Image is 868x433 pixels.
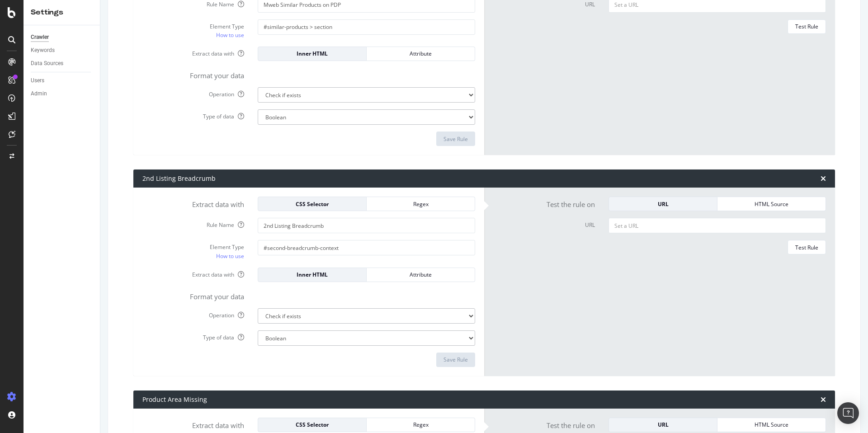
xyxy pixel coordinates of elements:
div: Settings [31,7,93,18]
input: Provide a name [258,218,475,233]
label: URL [486,218,602,229]
div: Element Type [142,243,244,251]
label: Format your data [136,68,251,80]
button: HTML Source [717,197,826,211]
div: Inner HTML [265,271,359,278]
label: Operation [136,87,251,98]
label: Format your data [136,289,251,301]
button: Attribute [367,268,475,282]
a: Users [31,76,94,85]
div: Product Area Missing [142,395,207,404]
div: Element Type [142,23,244,30]
div: Data Sources [31,59,63,68]
div: URL [616,200,710,208]
div: HTML Source [725,421,818,428]
div: times [821,396,826,403]
label: Type of data [136,109,251,120]
label: Operation [136,308,251,319]
div: Regex [374,421,467,428]
a: How to use [216,30,244,40]
button: Test Rule [788,19,826,34]
label: Extract data with [136,418,251,430]
button: CSS Selector [258,418,367,432]
button: CSS Selector [258,197,367,211]
div: Users [31,76,44,85]
button: Inner HTML [258,47,367,61]
a: Admin [31,89,94,99]
a: How to use [216,251,244,261]
input: Set a URL [609,218,826,233]
div: Inner HTML [265,50,359,57]
div: Attribute [374,271,467,278]
button: Test Rule [788,240,826,254]
div: Keywords [31,46,55,55]
button: Attribute [367,47,475,61]
button: Inner HTML [258,268,367,282]
label: Extract data with [136,197,251,209]
div: times [821,175,826,182]
a: Crawler [31,33,94,42]
label: Test the rule on [486,197,602,209]
button: URL [609,418,717,432]
div: Save Rule [443,135,468,143]
label: Type of data [136,330,251,341]
div: Test Rule [795,23,818,30]
div: Crawler [31,33,49,42]
div: URL [616,421,710,428]
div: Test Rule [795,244,818,251]
a: Keywords [31,46,94,55]
div: CSS Selector [265,421,359,428]
div: Admin [31,89,47,99]
button: HTML Source [717,418,826,432]
button: Regex [367,418,475,432]
label: Rule Name [136,218,251,229]
div: Save Rule [443,356,468,363]
label: Extract data with [136,47,251,57]
label: Extract data with [136,268,251,278]
div: CSS Selector [265,200,359,208]
button: Save Rule [436,132,475,146]
div: HTML Source [725,200,818,208]
input: CSS Expression [258,19,475,35]
div: Regex [374,200,467,208]
div: Attribute [374,50,467,57]
div: Open Intercom Messenger [837,402,859,424]
button: Save Rule [436,353,475,367]
button: Regex [367,197,475,211]
input: CSS Expression [258,240,475,255]
button: URL [609,197,717,211]
div: 2nd Listing Breadcrumb [142,174,216,183]
a: Data Sources [31,59,94,68]
label: Test the rule on [486,418,602,430]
